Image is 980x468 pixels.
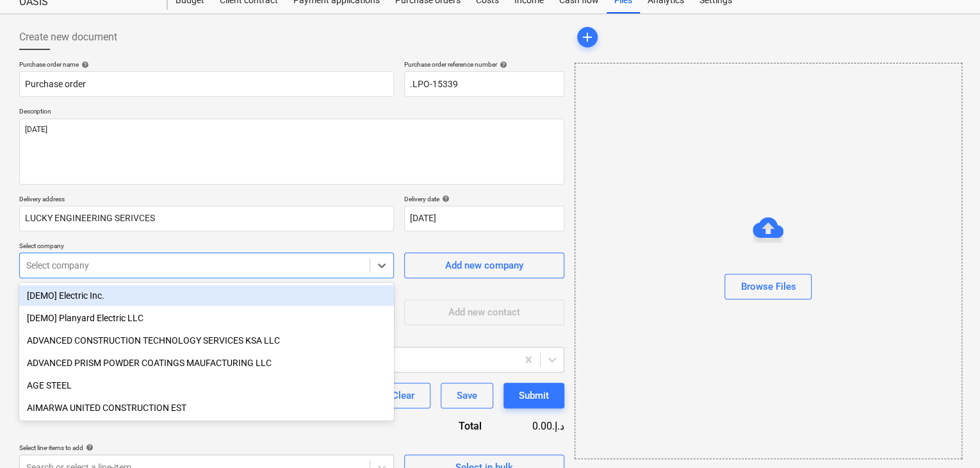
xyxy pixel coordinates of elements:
p: Delivery address [19,195,394,206]
button: Browse Files [724,274,812,299]
span: help [79,61,89,69]
div: ADVANCED PRISM POWDER COATINGS MAUFACTURING LLC [19,353,394,373]
textarea: [DATE] [19,119,564,185]
div: Add new company [445,257,523,274]
div: [DEMO] Electric Inc. [19,285,394,306]
div: Purchase order name [19,60,394,69]
p: Select company [19,242,394,253]
div: Browse Files [575,63,962,459]
span: help [497,61,507,69]
div: Browse Files [740,278,796,295]
div: AGE STEEL [19,375,394,396]
div: ADVANCED CONSTRUCTION TECHNOLOGY SERVICES KSA LLC [19,330,394,351]
div: 0.00د.إ.‏ [502,419,564,433]
div: Purchase order reference number [404,60,564,69]
input: Delivery address [19,206,394,231]
div: AIMARWA UNITED CONSTRUCTION EST [19,397,394,418]
input: Document name [19,71,394,97]
div: Save [457,387,477,404]
input: Delivery date not specified [404,206,564,231]
div: [DEMO] Planyard Electric LLC [19,308,394,328]
button: Add new company [404,253,564,278]
p: Description [19,107,564,118]
div: Total [398,419,502,433]
span: help [83,444,94,451]
button: Clear [376,383,430,408]
span: add [580,29,595,45]
div: Select line-items to add [19,444,394,452]
input: Order number [404,71,564,97]
button: Save [441,383,493,408]
span: help [439,195,450,203]
button: Submit [503,383,564,408]
iframe: Chat Widget [916,406,980,468]
div: Clear [392,387,414,404]
span: Create new document [19,29,117,45]
div: Delivery date [404,195,564,203]
div: Submit [519,387,549,404]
